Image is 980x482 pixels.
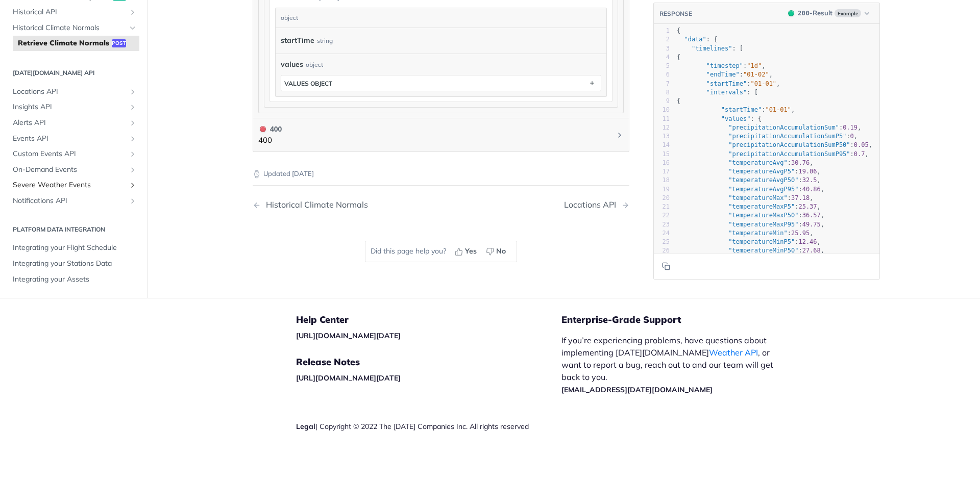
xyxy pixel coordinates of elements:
[8,162,139,177] a: On-Demand EventsShow subpages for On-Demand Events
[843,123,857,131] span: 0.19
[751,80,777,87] span: "01-01"
[561,314,800,326] h5: Enterprise-Grade Support
[281,33,314,48] label: startTime
[743,71,769,78] span: "01-02"
[654,238,670,246] div: 25
[791,229,810,236] span: 25.95
[677,194,813,201] span: : ,
[8,177,139,193] a: Severe Weather EventsShow subpages for Severe Weather Events
[129,8,137,16] button: Show subpages for Historical API
[8,271,139,287] a: Integrating your Assets
[13,7,126,17] span: Historical API
[281,59,303,70] span: values
[728,203,795,210] span: "temperatureMaxP5"
[802,212,821,219] span: 36.57
[13,149,126,159] span: Custom Events API
[677,159,813,166] span: : ,
[296,373,401,383] a: [URL][DOMAIN_NAME][DATE]
[706,80,747,87] span: "startTime"
[654,220,670,229] div: 23
[8,256,139,271] a: Integrating your Stations Data
[798,9,810,17] span: 200
[8,193,139,209] a: Notifications APIShow subpages for Notifications API
[677,53,680,60] span: {
[129,23,137,32] button: Hide subpages for Historical Climate Normals
[654,185,670,193] div: 19
[677,238,821,245] span: : ,
[8,146,139,162] a: Custom Events APIShow subpages for Custom Events API
[281,75,601,91] button: values object
[654,114,670,123] div: 11
[791,194,810,201] span: 37.18
[8,5,139,20] a: Historical APIShow subpages for Historical API
[721,115,751,122] span: "values"
[13,22,126,33] span: Historical Climate Normals
[13,102,126,112] span: Insights API
[276,8,604,28] div: object
[654,202,670,211] div: 21
[728,159,788,166] span: "temperatureAvg"
[654,35,670,44] div: 2
[253,190,629,220] nav: Pagination Controls
[13,133,126,143] span: Events API
[728,212,798,219] span: "temperatureMaxP50"
[677,212,824,219] span: : ,
[129,165,137,173] button: Show subpages for On-Demand Events
[706,62,743,69] span: "timestep"
[677,203,821,210] span: : ,
[728,247,798,254] span: "temperatureMinP50"
[798,203,817,210] span: 25.37
[296,422,315,431] a: Legal
[788,10,794,16] span: 200
[654,79,670,88] div: 7
[747,62,762,69] span: "1d"
[8,240,139,256] a: Integrating your Flight Schedule
[802,176,817,184] span: 32.5
[677,44,743,52] span: : [
[728,133,846,140] span: "precipitationAccumulationSumP5"
[728,123,839,131] span: "precipitationAccumulationSum"
[802,185,821,192] span: 40.86
[677,106,795,113] span: : ,
[835,9,861,17] span: Example
[13,180,126,190] span: Severe Weather Events
[654,88,670,96] div: 8
[798,8,832,18] div: - Result
[677,123,861,131] span: : ,
[654,158,670,167] div: 16
[728,176,798,184] span: "temperatureAvgP50"
[129,181,137,189] button: Show subpages for Severe Weather Events
[728,220,798,227] span: "temperatureMaxP95"
[677,229,813,236] span: : ,
[8,224,139,234] h2: Platform DATA integration
[654,97,670,106] div: 9
[654,176,670,185] div: 18
[129,197,137,205] button: Show subpages for Notifications API
[654,141,670,149] div: 14
[654,132,670,141] div: 13
[684,36,706,43] span: "data"
[8,84,139,99] a: Locations APIShow subpages for Locations API
[677,36,718,43] span: : {
[561,385,713,394] a: [EMAIL_ADDRESS][DATE][DOMAIN_NAME]
[129,119,137,127] button: Show subpages for Alerts API
[654,211,670,220] div: 22
[258,123,624,146] button: 400 400400
[654,44,670,53] div: 3
[258,135,282,146] p: 400
[659,259,673,274] button: Copy to clipboard
[802,220,821,227] span: 49.75
[13,118,126,128] span: Alerts API
[654,246,670,255] div: 26
[798,168,817,175] span: 19.06
[659,8,693,18] button: RESPONSE
[728,150,850,157] span: "precipitationAccumulationSumP95"
[129,134,137,142] button: Show subpages for Events API
[13,274,137,284] span: Integrating your Assets
[296,331,401,340] a: [URL][DOMAIN_NAME][DATE]
[13,196,126,206] span: Notifications API
[728,229,788,236] span: "temperatureMin"
[854,141,869,148] span: 0.05
[451,244,482,259] button: Yes
[129,87,137,95] button: Show subpages for Locations API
